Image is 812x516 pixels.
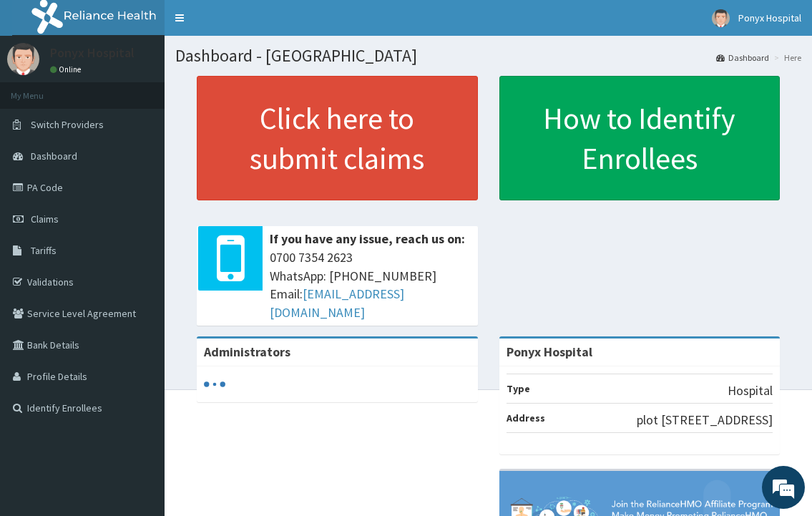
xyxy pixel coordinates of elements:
[31,118,104,131] span: Switch Providers
[197,76,478,200] a: Click here to submit claims
[716,52,769,64] a: Dashboard
[728,381,773,400] p: Hospital
[507,344,592,360] strong: Ponyx Hospital
[637,411,773,429] p: plot [STREET_ADDRESS]
[50,47,134,59] p: Ponyx Hospital
[204,374,225,395] svg: audio-loading
[7,43,39,75] img: User Image
[771,52,801,64] li: Here
[31,150,77,162] span: Dashboard
[175,47,801,65] h1: Dashboard - [GEOGRAPHIC_DATA]
[499,76,781,200] a: How to Identify Enrollees
[204,344,290,360] b: Administrators
[270,286,404,321] a: [EMAIL_ADDRESS][DOMAIN_NAME]
[31,213,59,225] span: Claims
[270,230,465,247] b: If you have any issue, reach us on:
[738,11,801,24] span: Ponyx Hospital
[270,248,471,322] span: 0700 7354 2623 WhatsApp: [PHONE_NUMBER] Email:
[50,64,84,74] a: Online
[31,244,57,257] span: Tariffs
[712,9,730,27] img: User Image
[507,412,545,424] b: Address
[507,382,530,395] b: Type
